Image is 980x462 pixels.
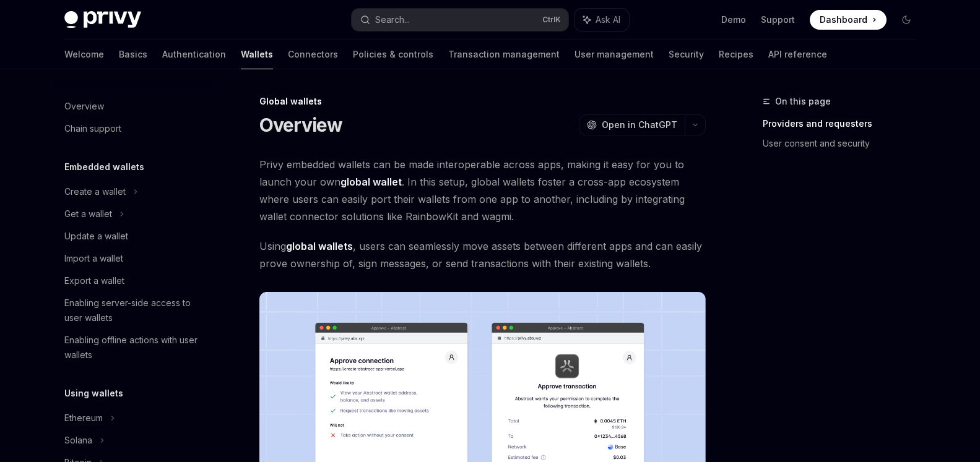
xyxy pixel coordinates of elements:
[64,296,206,325] div: Enabling server-side access to user wallets
[259,156,706,225] span: Privy embedded wallets can be made interoperable across apps, making it easy for you to launch yo...
[259,95,706,108] div: Global wallets
[352,9,568,31] button: Search...CtrlK
[669,40,704,69] a: Security
[596,14,620,26] span: Ask AI
[64,229,128,244] div: Update a wallet
[162,40,226,69] a: Authentication
[259,114,343,136] h1: Overview
[64,273,124,288] div: Export a wallet
[775,94,831,109] span: On this page
[64,207,112,221] div: Get a wallet
[288,40,338,69] a: Connectors
[64,11,141,28] img: dark logo
[575,40,654,69] a: User management
[542,15,561,25] span: Ctrl K
[64,411,103,426] div: Ethereum
[763,134,926,153] a: User consent and security
[375,12,410,27] div: Search...
[54,95,213,118] a: Overview
[286,240,353,252] strong: global wallets
[64,121,121,136] div: Chain support
[54,329,213,366] a: Enabling offline actions with user wallets
[64,99,104,114] div: Overview
[64,184,126,199] div: Create a wallet
[602,119,677,131] span: Open in ChatGPT
[721,14,746,26] a: Demo
[761,14,795,26] a: Support
[579,114,685,135] button: Open in ChatGPT
[340,176,402,188] strong: global wallet
[64,386,123,401] h5: Using wallets
[810,10,887,30] a: Dashboard
[119,40,147,69] a: Basics
[719,40,753,69] a: Recipes
[54,247,213,270] a: Import a wallet
[54,225,213,247] a: Update a wallet
[241,40,273,69] a: Wallets
[820,14,867,26] span: Dashboard
[768,40,827,69] a: API reference
[64,40,104,69] a: Welcome
[54,292,213,329] a: Enabling server-side access to user wallets
[448,40,560,69] a: Transaction management
[353,40,433,69] a: Policies & controls
[64,251,123,266] div: Import a wallet
[259,237,706,272] span: Using , users can seamlessly move assets between different apps and can easily prove ownership of...
[54,118,213,140] a: Chain support
[575,9,629,31] button: Ask AI
[896,10,916,30] button: Toggle dark mode
[64,333,206,362] div: Enabling offline actions with user wallets
[64,433,92,448] div: Solana
[54,270,213,292] a: Export a wallet
[763,114,926,134] a: Providers and requesters
[64,160,144,174] h5: Embedded wallets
